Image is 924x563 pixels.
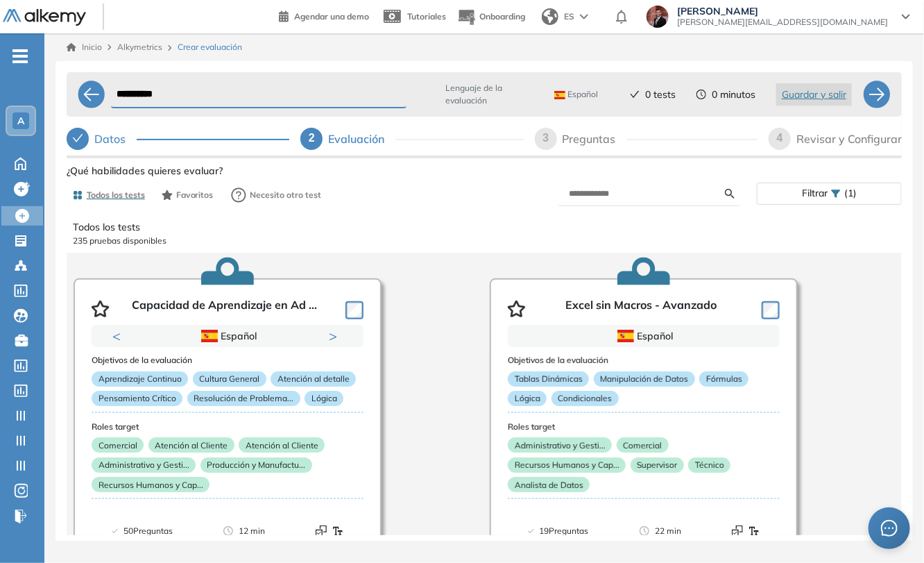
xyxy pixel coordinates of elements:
button: Favoritos [156,183,219,207]
button: Onboarding [457,2,525,32]
p: Resolución de Problema... [187,391,300,406]
button: 3 [241,347,253,349]
span: check [630,90,640,99]
button: Guardar y salir [776,83,852,106]
span: 4 [777,132,783,144]
span: Agendar una demo [294,11,369,22]
img: Format test logo [732,526,743,537]
span: Necesito otro test [250,189,321,201]
img: ESP [617,330,634,342]
div: Preguntas [563,128,627,150]
p: Tablas Dinámicas [508,371,589,387]
span: ES [564,10,574,23]
p: Analista de Datos [508,477,590,492]
p: Recursos Humanos y Cap... [508,457,626,473]
p: Excel sin Macros - Avanzado [565,299,717,319]
p: Administrativo y Gesti... [508,437,612,453]
span: 12 min [239,524,265,538]
span: Filtrar [802,183,828,203]
img: ESP [201,330,218,342]
h3: Roles target [508,422,780,432]
p: Lógica [305,391,343,406]
div: 3Preguntas [535,128,758,150]
span: Español [554,89,598,100]
button: 2 [225,347,236,349]
img: Format test logo [316,526,327,537]
span: 0 minutos [712,87,755,102]
button: Next [329,329,343,343]
span: message [881,520,898,537]
h3: Objetivos de la evaluación [508,355,780,365]
p: Producción y Manufactu... [200,457,312,473]
span: 50 Preguntas [123,524,173,538]
div: 2Evaluación [300,128,523,150]
span: Alkymetrics [117,42,162,52]
span: Tutoriales [407,11,446,22]
h3: Objetivos de la evaluación [92,355,363,365]
img: Format test logo [748,526,760,537]
span: 19 Preguntas [540,524,589,538]
div: Revisar y Configurar [796,128,902,150]
span: Guardar y salir [782,87,846,102]
a: Agendar una demo [279,7,369,24]
span: Crear evaluación [178,41,242,53]
div: Datos [94,128,137,150]
span: 3 [542,132,549,144]
button: Necesito otro test [225,181,327,209]
p: Supervisor [631,457,684,473]
span: clock-circle [696,90,706,99]
div: Español [141,328,314,344]
p: Condicionales [551,391,619,406]
div: 4Revisar y Configurar [769,128,902,150]
span: Todos los tests [87,189,145,201]
p: Atención al Cliente [239,437,325,453]
p: Atención al Cliente [148,437,234,453]
button: Todos los tests [67,183,151,207]
p: Administrativo y Gesti... [92,457,196,473]
p: Técnico [688,457,730,473]
div: Español [557,328,730,344]
h3: Roles target [92,422,363,432]
span: A [17,115,24,126]
i: - [12,55,28,58]
p: Atención al detalle [271,371,356,387]
span: [PERSON_NAME] [677,6,888,17]
span: Lenguaje de la evaluación [445,82,535,107]
span: Favoritos [176,189,214,201]
button: Previous [112,329,126,343]
p: Capacidad de Aprendizaje en Ad ... [132,299,318,319]
span: [PERSON_NAME][EMAIL_ADDRESS][DOMAIN_NAME] [677,17,888,28]
span: Onboarding [479,11,525,22]
a: Inicio [67,41,102,53]
p: Pensamiento Crítico [92,391,182,406]
p: Recursos Humanos y Cap... [92,477,209,492]
span: (1) [844,183,857,203]
span: check [72,133,83,144]
img: world [542,8,558,25]
p: Fórmulas [699,371,748,387]
span: 0 tests [645,87,676,102]
img: ESP [554,91,565,99]
p: Lógica [508,391,547,406]
p: Todos los tests [73,220,896,235]
p: Aprendizaje Continuo [92,371,188,387]
div: Evaluación [328,128,395,150]
img: arrow [580,14,588,19]
p: 235 pruebas disponibles [73,235,896,247]
p: Comercial [617,437,669,453]
p: Cultura General [193,371,266,387]
p: Manipulación de Datos [594,371,695,387]
span: 2 [309,132,315,144]
button: 1 [203,347,219,349]
span: 22 min [655,524,681,538]
div: Datos [67,128,289,150]
span: ¿Qué habilidades quieres evaluar? [67,164,223,178]
p: Comercial [92,437,144,453]
img: Format test logo [332,526,343,537]
img: Logo [3,9,86,26]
